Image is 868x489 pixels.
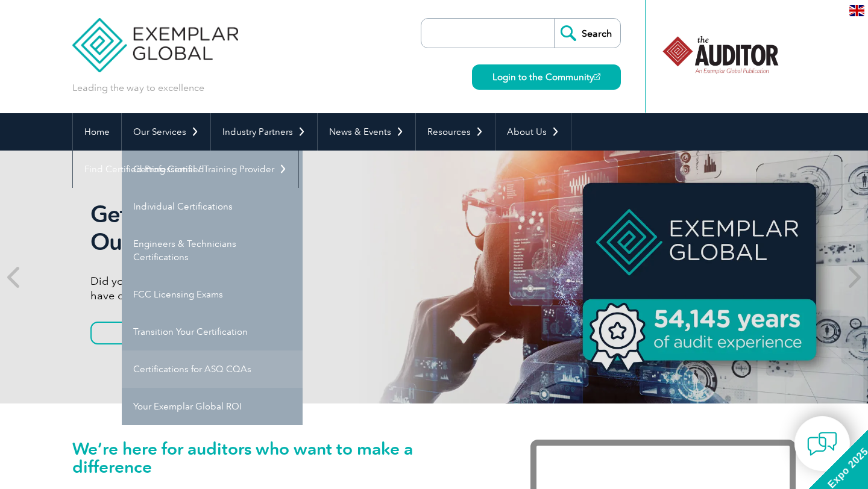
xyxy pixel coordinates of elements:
[122,113,210,151] a: Our Services
[72,81,204,95] p: Leading the way to excellence
[807,429,837,459] img: contact-chat.png
[849,5,864,16] img: en
[554,19,620,48] input: Search
[122,313,303,350] a: Transition Your Certification
[72,440,494,476] h1: We’re here for auditors who want to make a difference
[122,350,303,388] a: Certifications for ASQ CQAs
[211,113,317,151] a: Industry Partners
[73,113,121,151] a: Home
[594,73,600,80] img: open_square.png
[90,274,542,303] p: Did you know that our certified auditors have over 54,145 years of experience?
[472,64,621,90] a: Login to the Community
[90,201,542,256] h2: Getting to Know Our Customers
[416,113,495,151] a: Resources
[122,225,303,276] a: Engineers & Technicians Certifications
[122,276,303,313] a: FCC Licensing Exams
[318,113,415,151] a: News & Events
[122,188,303,225] a: Individual Certifications
[90,322,216,344] a: Learn More
[122,388,303,425] a: Your Exemplar Global ROI
[73,151,298,188] a: Find Certified Professional / Training Provider
[495,113,571,151] a: About Us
